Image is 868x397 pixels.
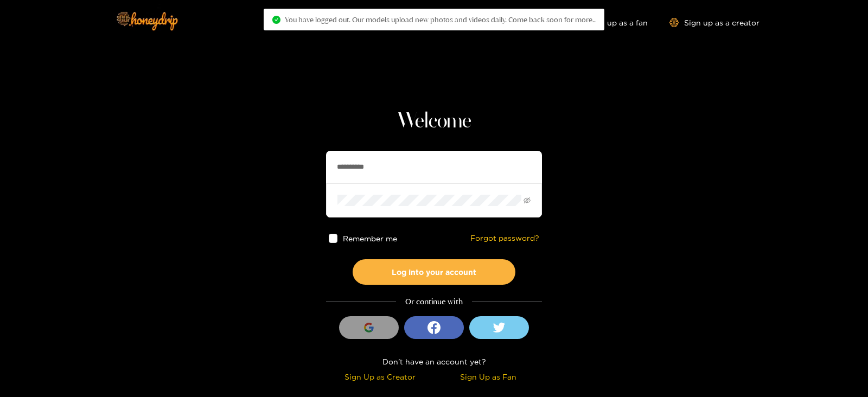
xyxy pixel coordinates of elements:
div: Don't have an account yet? [326,355,542,368]
div: Sign Up as Creator [329,370,431,383]
button: Log into your account [353,259,515,285]
span: check-circle [272,16,280,24]
div: Or continue with [326,296,542,308]
div: Sign Up as Fan [437,370,539,383]
a: Sign up as a creator [669,18,759,27]
span: eye-invisible [524,197,531,204]
a: Sign up as a fan [573,18,648,27]
span: Remember me [343,234,398,242]
a: Forgot password? [470,234,539,243]
h1: Welcome [326,108,542,135]
span: You have logged out. Our models upload new photos and videos daily. Come back soon for more.. [285,15,596,24]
